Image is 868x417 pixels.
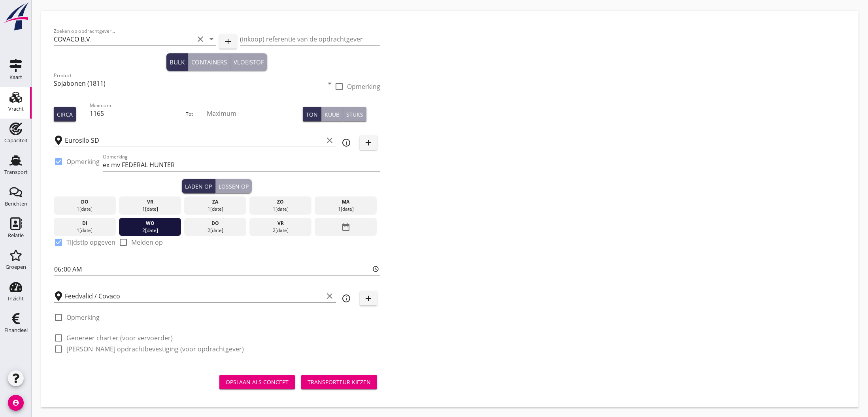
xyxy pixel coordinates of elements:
[8,106,24,111] div: Vracht
[8,233,24,238] div: Relatie
[66,345,244,353] label: [PERSON_NAME] opdrachtbevestiging (voor opdrachtgever)
[219,182,249,191] div: Lossen op
[103,158,380,171] input: Opmerking
[207,34,216,44] i: arrow_drop_down
[170,58,185,67] div: Bulk
[230,53,267,71] button: Vloeistof
[66,334,173,342] label: Genereer charter (voor vervoerder)
[4,170,28,175] div: Transport
[346,110,363,119] div: Stuks
[90,107,186,120] input: Minimum
[56,227,114,234] div: 1[DATE]
[223,37,233,46] i: add
[166,53,188,71] button: Bulk
[343,107,366,121] button: Stuks
[251,206,309,213] div: 1[DATE]
[4,138,28,143] div: Capaciteit
[303,107,321,121] button: Ton
[364,294,373,303] i: add
[54,77,323,90] input: Product
[2,2,30,31] img: logo-small.a267ee39.svg
[186,220,244,227] div: do
[186,198,244,206] div: za
[251,220,309,227] div: vr
[215,179,252,193] button: Lossen op
[325,79,334,88] i: arrow_drop_down
[54,33,194,45] input: Zoeken op opdrachtgever...
[65,134,323,147] input: Laadplaats
[306,110,318,119] div: Ton
[66,313,100,321] label: Opmerking
[342,138,351,147] i: info_outline
[325,110,340,119] div: Kuub
[8,296,24,301] div: Inzicht
[342,294,351,303] i: info_outline
[251,198,309,206] div: zo
[182,179,215,193] button: Laden op
[325,136,334,145] i: clear
[9,75,22,80] div: Kaart
[317,206,375,213] div: 1[DATE]
[341,220,351,234] i: date_range
[6,264,26,270] div: Groepen
[308,378,371,386] div: Transporteur kiezen
[57,110,73,119] div: Circa
[364,138,373,147] i: add
[131,238,163,246] label: Melden op
[121,206,179,213] div: 1[DATE]
[301,375,377,389] button: Transporteur kiezen
[5,201,27,206] div: Berichten
[66,158,100,166] label: Opmerking
[191,58,227,67] div: Containers
[121,220,179,227] div: wo
[121,227,179,234] div: 2[DATE]
[219,375,295,389] button: Opslaan als concept
[54,107,76,121] button: Circa
[56,206,114,213] div: 1[DATE]
[226,378,289,386] div: Opslaan als concept
[56,220,114,227] div: di
[186,111,207,118] div: Tot
[185,182,212,191] div: Laden op
[65,290,323,302] input: Losplaats
[321,107,343,121] button: Kuub
[186,206,244,213] div: 1[DATE]
[325,291,334,301] i: clear
[186,227,244,234] div: 2[DATE]
[8,395,24,411] i: account_circle
[196,34,205,44] i: clear
[347,83,380,91] label: Opmerking
[207,107,303,120] input: Maximum
[234,58,264,67] div: Vloeistof
[188,53,230,71] button: Containers
[317,198,375,206] div: ma
[4,328,28,333] div: Financieel
[121,198,179,206] div: vr
[251,227,309,234] div: 2[DATE]
[240,33,380,45] input: (inkoop) referentie van de opdrachtgever
[66,238,115,246] label: Tijdstip opgeven
[56,198,114,206] div: do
